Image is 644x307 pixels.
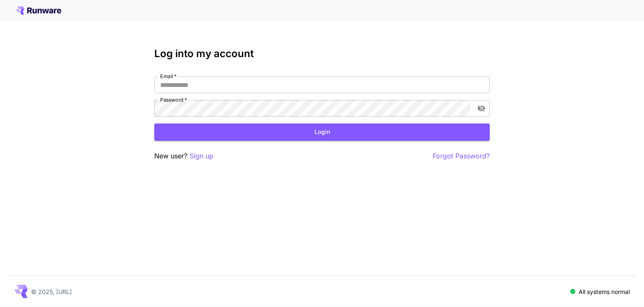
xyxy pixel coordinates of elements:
[31,287,72,296] p: © 2025, [URL]
[154,123,490,141] button: Login
[474,101,489,116] button: toggle password visibility
[160,73,177,80] label: Email
[160,96,187,103] label: Password
[579,287,630,296] p: All systems normal
[433,151,490,161] button: Forgot Password?
[154,48,490,60] h3: Log into my account
[154,151,213,161] p: New user?
[190,151,213,161] button: Sign up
